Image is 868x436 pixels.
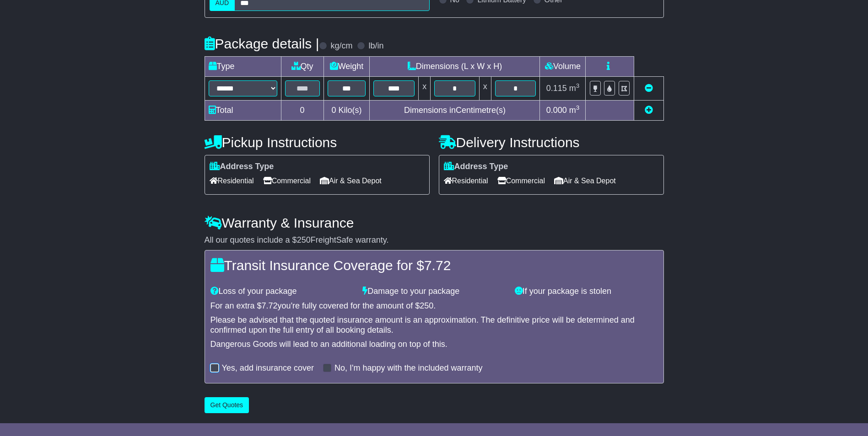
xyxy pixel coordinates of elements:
[358,287,510,297] div: Damage to your package
[205,235,664,245] div: All our quotes include a $ FreightSafe warranty.
[370,56,540,76] td: Dimensions (L x W x H)
[210,315,658,335] div: Please be advised that the quoted insurance amount is an approximation. The definitive price will...
[320,174,382,188] span: Air & Sea Depot
[323,100,370,120] td: Kilo(s)
[263,174,311,188] span: Commercial
[546,84,567,93] span: 0.115
[205,36,319,51] h4: Package details |
[210,301,658,311] div: For an extra $ you're fully covered for the amount of $ .
[323,56,370,76] td: Weight
[205,56,281,76] td: Type
[510,287,663,297] div: If your package is stolen
[297,235,311,245] span: 250
[368,41,383,51] label: lb/in
[205,215,664,230] h4: Warranty & Insurance
[210,258,658,273] h4: Transit Insurance Coverage for $
[569,84,580,93] span: m
[205,397,249,413] button: Get Quotes
[540,56,586,76] td: Volume
[444,162,508,172] label: Address Type
[370,100,540,120] td: Dimensions in Centimetre(s)
[330,41,352,51] label: kg/cm
[210,174,254,188] span: Residential
[210,340,658,350] div: Dangerous Goods will lead to an additional loading on top of this.
[281,100,323,120] td: 0
[569,106,580,115] span: m
[576,104,580,111] sup: 3
[546,106,567,115] span: 0.000
[205,135,430,150] h4: Pickup Instructions
[645,106,653,115] a: Add new item
[222,363,314,373] label: Yes, add insurance cover
[419,76,431,100] td: x
[444,174,488,188] span: Residential
[645,84,653,93] a: Remove this item
[281,56,323,76] td: Qty
[479,76,491,100] td: x
[439,135,664,150] h4: Delivery Instructions
[554,174,616,188] span: Air & Sea Depot
[262,301,278,310] span: 7.72
[497,174,545,188] span: Commercial
[206,287,358,297] div: Loss of your package
[576,82,580,89] sup: 3
[210,162,274,172] label: Address Type
[420,301,433,310] span: 250
[331,106,336,115] span: 0
[334,363,483,373] label: No, I'm happy with the included warranty
[424,258,451,273] span: 7.72
[205,100,281,120] td: Total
